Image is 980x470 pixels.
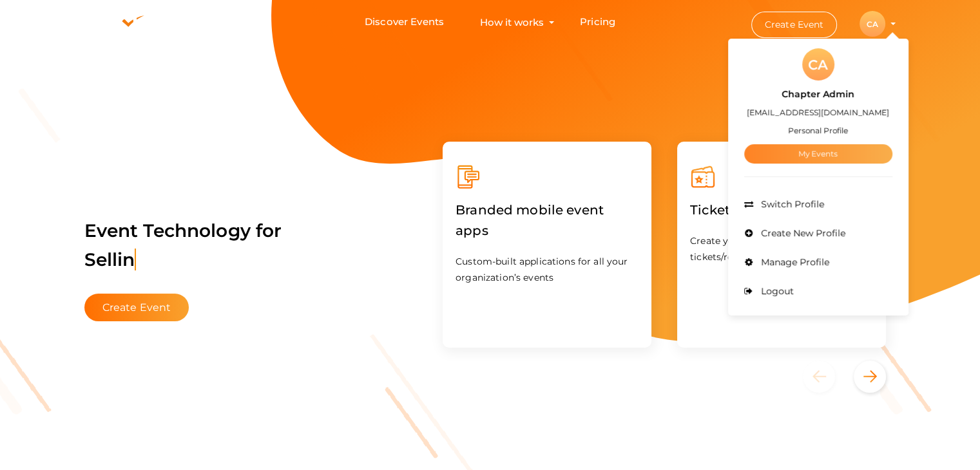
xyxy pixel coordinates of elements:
[456,225,639,238] a: Branded mobile event apps
[747,105,889,120] label: [EMAIL_ADDRESS][DOMAIN_NAME]
[84,249,137,270] span: Sellin
[802,48,834,80] div: CA
[803,361,851,393] button: Previous
[744,144,892,164] a: My Events
[856,10,889,37] button: CA
[758,256,829,268] span: Manage Profile
[860,19,885,29] profile-pic: CA
[751,12,838,38] button: Create Event
[84,200,282,290] label: Event Technology for
[758,227,845,239] span: Create New Profile
[854,361,886,393] button: Next
[456,254,639,286] p: Custom-built applications for all your organization’s events
[476,10,548,34] button: How it works
[782,87,854,102] label: Chapter Admin
[580,10,615,34] a: Pricing
[690,233,873,265] p: Create your event and start selling your tickets/registrations in minutes.
[860,11,885,37] div: CA
[690,205,849,217] a: Ticketing & Registration
[758,198,824,210] span: Switch Profile
[456,190,639,250] label: Branded mobile event apps
[84,294,189,321] button: Create Event
[788,126,848,135] small: Personal Profile
[690,190,849,230] label: Ticketing & Registration
[758,285,794,297] span: Logout
[365,10,444,34] a: Discover Events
